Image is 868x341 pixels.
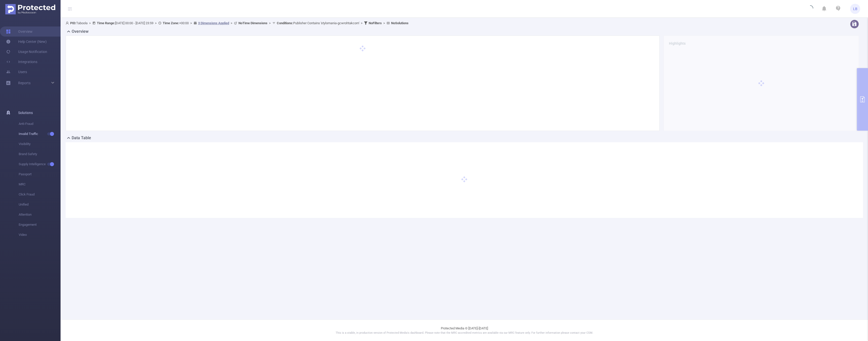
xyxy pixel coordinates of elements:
span: Video [19,230,61,240]
span: Brand Safety [19,149,61,159]
h2: Data Table [72,135,91,141]
i: icon: loading [807,5,813,12]
span: Attention [19,210,61,220]
u: 3 Dimensions Applied [198,21,229,25]
a: Overview [6,26,33,37]
a: Integrations [6,57,37,67]
b: Time Zone: [163,21,179,25]
span: Reports [18,81,31,85]
span: Supply Intelligence [19,159,61,169]
span: Passport [19,169,61,179]
span: Unified [19,200,61,210]
a: Help Center (New) [6,37,47,47]
span: > [153,21,158,25]
span: Invalid Traffic [19,129,61,139]
a: Reports [18,78,31,88]
span: Visibility [19,139,61,149]
span: Publisher Contains 'stylomania-gcwrohtakcom' [277,21,359,25]
p: This is a stable, in production version of Protected Media's dashboard. Please note that the MRC ... [73,331,855,335]
b: Conditions : [277,21,293,25]
span: Taboola [DATE] 00:00 - [DATE] 23:59 +00:00 [66,21,409,25]
span: > [267,21,272,25]
span: Engagement [19,220,61,230]
span: MRC [19,179,61,189]
footer: Protected Media © [DATE]-[DATE] [61,320,868,341]
span: Click Fraud [19,189,61,200]
a: Usage Notification [6,47,47,57]
b: No Filters [369,21,382,25]
i: icon: user [66,21,70,25]
b: Time Range: [97,21,115,25]
span: > [382,21,387,25]
span: > [359,21,364,25]
span: > [88,21,92,25]
h2: Overview [72,29,89,35]
span: Anti-Fraud [19,119,61,129]
span: > [189,21,194,25]
a: Users [6,67,27,77]
b: No Solutions [391,21,409,25]
span: LB [853,4,857,14]
b: PID: [70,21,76,25]
span: Solutions [18,108,33,118]
span: > [229,21,234,25]
b: No Time Dimensions [238,21,267,25]
img: Protected Media [5,4,55,14]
